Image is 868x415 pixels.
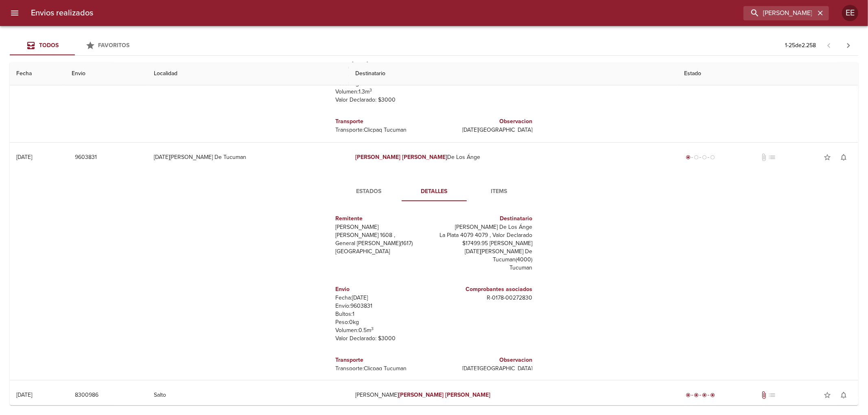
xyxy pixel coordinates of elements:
[75,390,98,400] span: 8300986
[694,393,699,398] span: radio_button_checked
[336,231,431,239] p: [PERSON_NAME] 1608 ,
[336,294,431,302] p: Fecha: [DATE]
[686,393,691,398] span: radio_button_checked
[819,41,839,49] span: Pagina anterior
[10,62,65,85] th: Fecha
[341,187,397,197] span: Estados
[768,153,776,161] span: No tiene pedido asociado
[148,380,349,410] td: Salto
[16,154,32,161] div: [DATE]
[5,3,24,23] button: menu
[437,356,533,365] h6: Observacion
[678,62,858,85] th: Estado
[39,42,59,49] span: Todos
[148,62,349,85] th: Localidad
[370,87,372,93] sup: 3
[336,335,431,343] p: Valor Declarado: $ 3000
[336,96,431,104] p: Valor Declarado: $ 3000
[437,231,533,248] p: La Plata 4079 4079 , Valor Declarado $17499.95 [PERSON_NAME]
[760,391,768,399] span: Tiene documentos adjuntos
[842,5,858,21] div: EE
[785,41,816,50] p: 1 - 25 de 2.258
[743,6,815,20] input: buscar
[840,391,848,399] span: notifications_none
[819,149,835,165] button: Agregar a favoritos
[336,239,431,248] p: General [PERSON_NAME] ( 1617 )
[75,152,97,163] span: 9603831
[710,155,715,160] span: radio_button_unchecked
[437,214,533,223] h6: Destinatario
[407,187,462,197] span: Detalles
[437,117,533,126] h6: Observacion
[686,155,691,160] span: radio_button_checked
[835,387,852,403] button: Activar notificaciones
[65,62,148,85] th: Envio
[336,117,431,126] h6: Transporte
[336,302,431,310] p: Envío: 9603831
[349,62,678,85] th: Destinatario
[472,187,527,197] span: Items
[10,36,140,55] div: Tabs Envios
[823,153,831,161] span: star_border
[842,5,858,21] div: Abrir información de usuario
[336,285,431,294] h6: Envio
[336,310,431,318] p: Bultos: 1
[336,214,431,223] h6: Remitente
[437,365,533,381] p: [DATE][GEOGRAPHIC_DATA][PERSON_NAME]
[336,356,431,365] h6: Transporte
[437,223,533,231] p: [PERSON_NAME] De Los Ánge
[402,154,447,161] em: [PERSON_NAME]
[72,388,102,403] button: 8300986
[710,393,715,398] span: radio_button_checked
[72,150,100,165] button: 9603831
[437,126,533,142] p: [DATE][GEOGRAPHIC_DATA][PERSON_NAME]
[398,391,444,398] em: [PERSON_NAME]
[372,326,374,331] sup: 3
[355,154,400,161] em: [PERSON_NAME]
[694,155,699,160] span: radio_button_unchecked
[148,143,349,172] td: [DATE][PERSON_NAME] De Tucuman
[684,153,717,161] div: Generado
[437,264,533,272] p: Tucuman
[31,7,93,20] h6: Envios realizados
[337,182,532,201] div: Tabs detalle de guia
[349,143,678,172] td: De Los Ánge
[336,88,431,96] p: Volumen: 1.3 m
[768,391,776,399] span: No tiene pedido asociado
[336,318,431,326] p: Peso: 0 kg
[445,391,490,398] em: [PERSON_NAME]
[349,380,678,410] td: [PERSON_NAME]
[437,285,533,294] h6: Comprobantes asociados
[98,42,130,49] span: Favoritos
[819,387,835,403] button: Agregar a favoritos
[336,223,431,231] p: [PERSON_NAME]
[336,126,431,134] p: Transporte: Clicpaq Tucuman
[835,149,852,165] button: Activar notificaciones
[760,153,768,161] span: No tiene documentos adjuntos
[336,248,431,256] p: [GEOGRAPHIC_DATA]
[702,393,707,398] span: radio_button_checked
[336,365,431,373] p: Transporte: Clicpaq Tucuman
[839,36,858,55] span: Pagina siguiente
[437,294,533,302] p: R - 0178 - 00272830
[336,326,431,335] p: Volumen: 0.5 m
[16,391,32,398] div: [DATE]
[702,155,707,160] span: radio_button_unchecked
[840,153,848,161] span: notifications_none
[437,248,533,264] p: [DATE][PERSON_NAME] De Tucuman ( 4000 )
[684,391,717,399] div: Entregado
[823,391,831,399] span: star_border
